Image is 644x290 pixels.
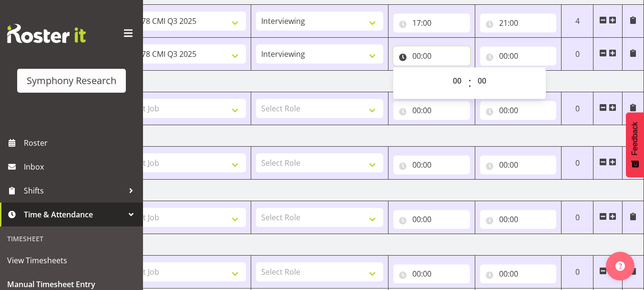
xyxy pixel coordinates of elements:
td: 0 [562,256,593,289]
img: help-xxl-2.png [615,261,625,271]
input: Click to select... [393,155,470,174]
input: Click to select... [480,101,557,120]
input: Click to select... [393,13,470,32]
img: Rosterit website logo [7,24,86,43]
div: Timesheet [2,229,141,248]
span: : [468,71,471,95]
input: Click to select... [480,210,557,229]
input: Click to select... [480,155,557,174]
td: 0 [562,92,593,125]
span: Inbox [24,160,138,174]
input: Click to select... [393,46,470,65]
span: View Timesheets [7,253,136,268]
input: Click to select... [480,264,557,283]
input: Click to select... [393,264,470,283]
td: 4 [562,5,593,38]
input: Click to select... [393,210,470,229]
span: Roster [24,136,138,150]
a: View Timesheets [2,248,141,272]
td: 0 [562,147,593,180]
div: Symphony Research [27,74,116,88]
input: Click to select... [480,46,557,65]
input: Click to select... [480,13,557,32]
span: Feedback [631,122,639,155]
input: Click to select... [393,101,470,120]
td: 0 [562,201,593,234]
button: Feedback - Show survey [626,112,644,177]
span: Shifts [24,183,124,198]
td: 0 [562,38,593,71]
span: Time & Attendance [24,207,124,222]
